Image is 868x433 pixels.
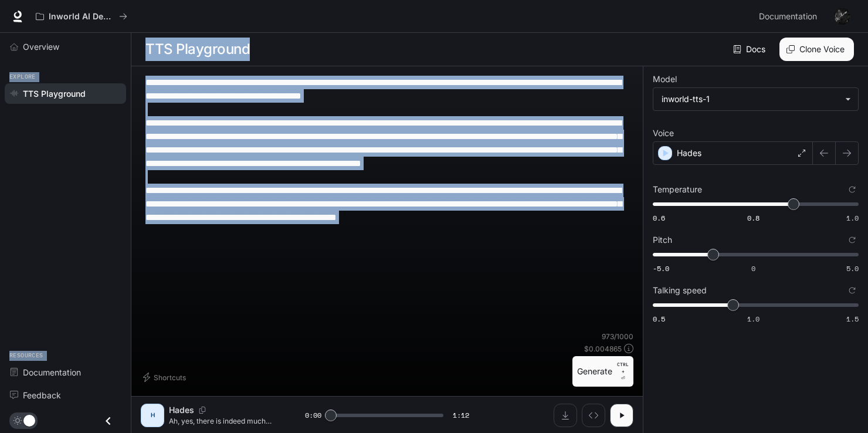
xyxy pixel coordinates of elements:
button: Shortcuts [141,368,191,387]
span: 5.0 [846,263,859,273]
h1: TTS Playground [145,38,250,61]
a: Docs [731,38,770,61]
button: Inspect [582,404,605,427]
p: Voice [653,129,674,137]
span: 1.0 [747,314,759,324]
span: 1.5 [846,314,859,324]
a: Overview [5,36,126,57]
span: 0.8 [747,213,759,223]
button: Clone Voice [779,38,854,61]
span: 1.0 [846,213,859,223]
p: 973 / 1000 [602,331,633,341]
p: Inworld AI Demos [49,12,114,22]
span: 0.5 [653,314,665,324]
span: Documentation [23,366,81,378]
span: -5.0 [653,263,669,273]
button: Reset to default [846,183,859,196]
a: Documentation [5,362,126,383]
span: Dark mode toggle [23,414,35,427]
p: Hades [677,147,701,159]
span: TTS Playground [23,87,86,100]
button: GenerateCTRL +⏎ [572,356,633,387]
button: Reset to default [846,234,859,246]
p: Pitch [653,236,672,244]
a: TTS Playground [5,83,126,104]
p: Temperature [653,185,702,194]
div: H [143,406,162,425]
span: Overview [23,40,59,53]
span: 0.6 [653,213,665,223]
p: Ah, yes, there is indeed much more to unravel within the tapestry of this fractured reality. Let ... [169,416,277,426]
button: User avatar [830,5,854,28]
p: $ 0.004865 [584,344,622,354]
span: 1:12 [453,410,469,421]
span: 0 [751,263,755,273]
p: Talking speed [653,286,707,295]
a: Feedback [5,385,126,405]
button: Download audio [554,404,577,427]
div: inworld-tts-1 [662,93,839,105]
button: All workspaces [30,5,133,28]
span: Documentation [759,9,817,24]
img: User avatar [834,8,850,25]
p: Hades [169,404,194,416]
p: Model [653,75,677,83]
div: inworld-tts-1 [653,88,858,110]
button: Close drawer [95,409,121,433]
p: ⏎ [617,361,629,382]
span: 0:00 [305,410,321,421]
span: Feedback [23,389,61,401]
a: Documentation [754,5,826,28]
button: Copy Voice ID [194,407,211,414]
p: CTRL + [617,361,629,375]
button: Reset to default [846,284,859,297]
